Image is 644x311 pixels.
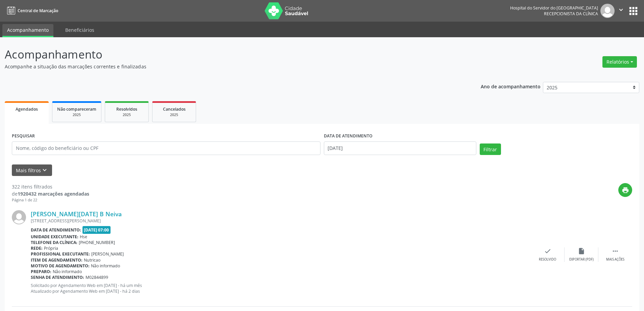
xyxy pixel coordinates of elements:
[61,24,99,36] a: Beneficiários
[612,247,619,255] i: 
[110,112,144,117] div: 2025
[31,274,84,280] b: Senha de atendimento:
[544,247,551,255] i: check
[44,245,58,251] span: Própria
[615,4,627,18] button: 
[2,24,53,37] a: Acompanhamento
[163,106,186,112] span: Cancelados
[18,8,58,14] span: Central de Marcação
[157,112,191,117] div: 2025
[31,245,43,251] b: Rede:
[41,166,48,174] i: keyboard_arrow_down
[91,251,124,257] span: [PERSON_NAME]
[622,186,629,194] i: print
[82,226,111,234] span: [DATE] 07:00
[12,131,35,141] label: PESQUISAR
[618,183,632,197] button: print
[544,11,598,17] span: Recepcionista da clínica
[324,131,373,141] label: DATA DE ATENDIMENTO
[31,263,90,269] b: Motivo de agendamento:
[600,4,615,18] img: img
[116,106,137,112] span: Resolvidos
[91,263,120,269] span: Não informado
[5,46,449,63] p: Acompanhamento
[627,5,639,17] button: apps
[12,210,26,224] img: img
[31,240,77,245] b: Telefone da clínica:
[5,63,449,70] p: Acompanhe a situação das marcações correntes e finalizadas
[31,227,81,233] b: Data de atendimento:
[53,269,82,274] span: Não informado
[31,210,122,218] a: [PERSON_NAME][DATE] B Neiva
[57,106,96,112] span: Não compareceram
[79,240,115,245] span: [PHONE_NUMBER]
[80,234,87,240] span: Hse
[324,141,476,155] input: Selecione um intervalo
[31,269,51,274] b: Preparo:
[57,112,96,117] div: 2025
[480,143,501,155] button: Filtrar
[481,82,541,90] p: Ano de acompanhamento
[12,190,89,197] div: de
[31,251,90,257] b: Profissional executante:
[602,56,637,68] button: Relatórios
[510,5,598,11] div: Hospital do Servidor do [GEOGRAPHIC_DATA]
[617,6,625,14] i: 
[86,274,108,280] span: M02844899
[539,257,556,262] div: Resolvido
[84,257,100,263] span: Nutricao
[569,257,594,262] div: Exportar (PDF)
[12,183,89,190] div: 322 itens filtrados
[12,164,52,176] button: Mais filtroskeyboard_arrow_down
[31,218,531,224] div: [STREET_ADDRESS][PERSON_NAME]
[606,257,624,262] div: Mais ações
[12,197,89,203] div: Página 1 de 22
[31,257,82,263] b: Item de agendamento:
[12,141,320,155] input: Nome, código do beneficiário ou CPF
[578,247,585,255] i: insert_drive_file
[16,106,38,112] span: Agendados
[5,5,58,16] a: Central de Marcação
[31,283,531,294] p: Solicitado por Agendamento Web em [DATE] - há um mês Atualizado por Agendamento Web em [DATE] - h...
[31,234,78,240] b: Unidade executante:
[18,191,89,197] strong: 1920432 marcações agendadas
